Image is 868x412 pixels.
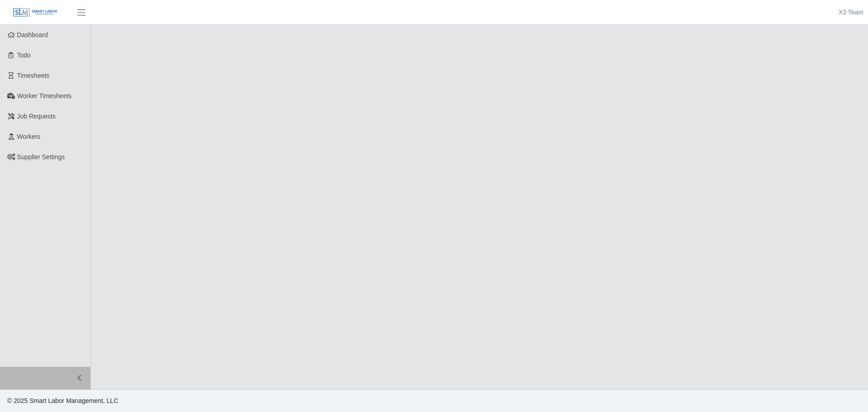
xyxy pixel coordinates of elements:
a: X3 Team [839,8,863,17]
span: Worker Timesheets [17,92,71,99]
span: Todo [17,52,31,59]
span: Timesheets [17,72,50,79]
span: Supplier Settings [17,153,65,161]
span: Job Requests [17,113,56,120]
span: Workers [17,133,41,140]
span: © 2025 Smart Labor Management, LLC [7,397,118,404]
img: SLM Logo [13,8,58,18]
span: Dashboard [17,31,48,38]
